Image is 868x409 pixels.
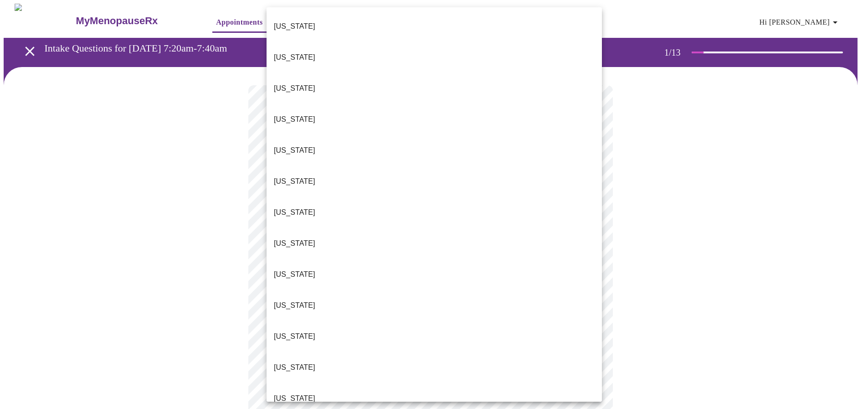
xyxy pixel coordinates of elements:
[274,83,315,94] p: [US_STATE]
[274,21,315,32] p: [US_STATE]
[274,269,315,280] p: [US_STATE]
[274,176,315,187] p: [US_STATE]
[274,238,315,249] p: [US_STATE]
[274,393,315,404] p: [US_STATE]
[274,362,315,373] p: [US_STATE]
[274,114,315,125] p: [US_STATE]
[274,331,315,342] p: [US_STATE]
[274,145,315,156] p: [US_STATE]
[274,207,315,218] p: [US_STATE]
[274,300,315,311] p: [US_STATE]
[274,52,315,63] p: [US_STATE]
